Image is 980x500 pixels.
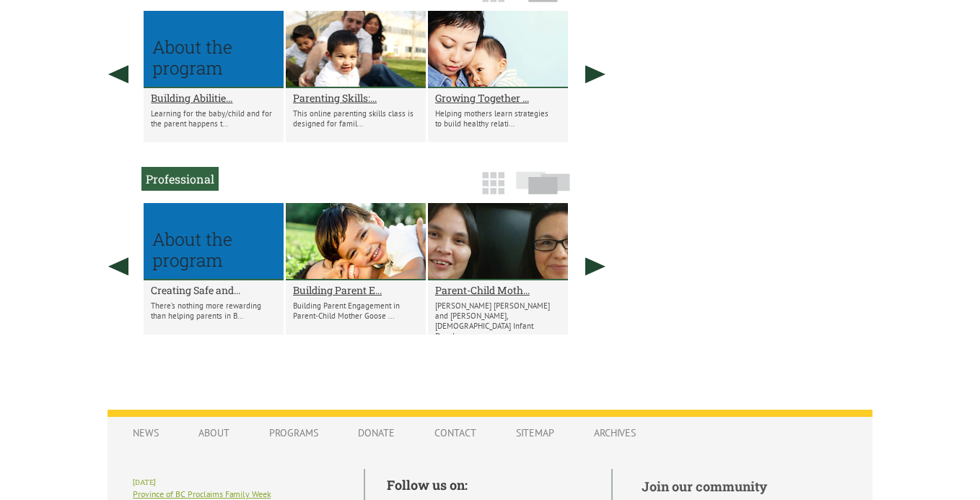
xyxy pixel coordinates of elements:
li: Parenting Skills: 0-5 [286,11,426,142]
li: Building Parent Engagement [286,203,426,335]
a: Building Parent E... [293,283,419,297]
h5: Join our community [642,478,847,495]
p: Building Parent Engagement in Parent-Child Mother Goose ... [293,301,419,321]
a: News [118,419,173,447]
a: Province of BC Proclaims Family Week [133,488,271,499]
p: There’s nothing more rewarding than helping parents in B... [151,301,276,321]
li: Growing Together Parent Handouts [428,11,568,142]
h5: Follow us on: [387,476,590,493]
a: Building Abilitie... [151,91,276,105]
a: Grid View [478,178,509,202]
p: This online parenting skills class is designed for famil... [293,108,419,129]
a: Creating Safe and... [151,283,276,297]
p: Helping mothers learn strategies to build healthy relati... [435,108,561,129]
a: About [184,419,244,447]
a: Contact [420,419,491,447]
a: Parent-Child Moth... [435,283,561,297]
p: [PERSON_NAME] [PERSON_NAME] and [PERSON_NAME], [DEMOGRAPHIC_DATA] Infant Developmen... [435,301,561,341]
li: Building Abilities, Connections and Confidence for baby and parent [144,11,284,142]
li: Creating Safe and Meaningful Family-Friendly Communities [144,203,284,335]
a: Donate [344,419,409,447]
a: Slide View [512,178,574,202]
a: Parenting Skills:... [293,91,419,105]
a: Archives [579,419,650,447]
img: grid-icon.png [482,172,504,194]
h6: [DATE] [133,478,342,487]
a: Sitemap [502,419,569,447]
li: Parent-Child Mother Goose in the Aboriginal Community [428,203,568,335]
img: slide-icon.png [516,171,570,194]
p: Learning for the baby/child and for the parent happens t... [151,108,276,129]
a: Programs [255,419,333,447]
a: Growing Together ... [435,91,561,105]
h2: Professional [141,167,219,191]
